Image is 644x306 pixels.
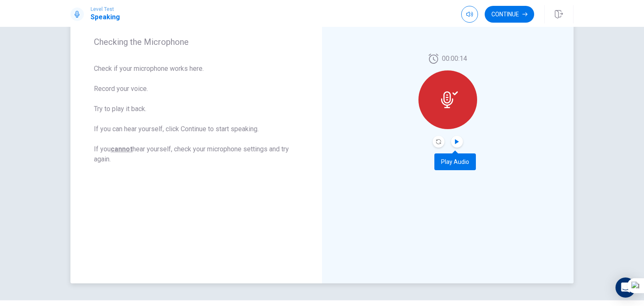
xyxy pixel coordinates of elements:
[94,64,299,164] span: Check if your microphone works here. Record your voice. Try to play it back. If you can hear your...
[94,37,299,47] span: Checking the Microphone
[91,12,120,22] h1: Speaking
[615,277,636,298] div: Open Intercom Messenger
[442,54,467,64] span: 00:00:14
[111,145,132,153] u: cannot
[434,153,476,170] div: Play Audio
[433,136,444,148] button: Record Again
[451,136,463,148] button: Play Audio
[91,6,120,12] span: Level Test
[485,6,534,23] button: Continue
